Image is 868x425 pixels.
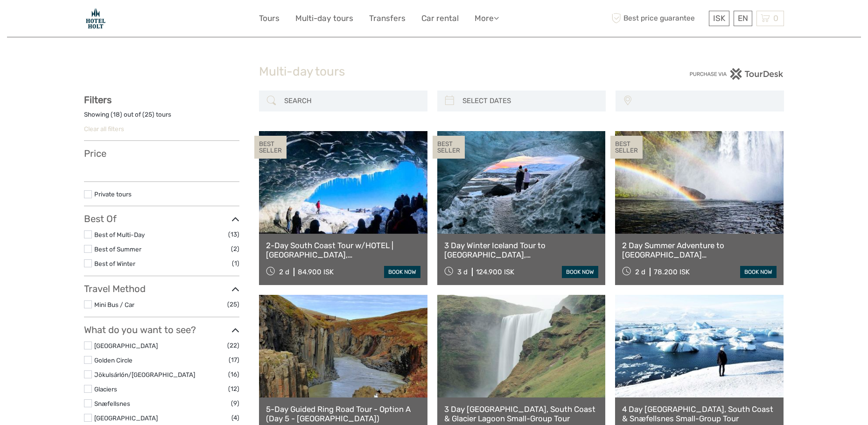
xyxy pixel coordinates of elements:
strong: Filters [84,94,112,105]
a: Mini Bus / Car [94,301,134,308]
a: 3 Day [GEOGRAPHIC_DATA], South Coast & Glacier Lagoon Small-Group Tour [444,404,599,424]
h3: What do you want to see? [84,324,239,335]
a: [GEOGRAPHIC_DATA] [94,414,158,422]
h3: Price [84,148,239,159]
label: 25 [145,110,152,119]
span: (22) [227,340,239,351]
span: 2 d [279,268,289,276]
input: SEARCH [280,93,423,109]
a: Glaciers [94,385,117,393]
span: (12) [228,383,239,394]
a: 2-Day South Coast Tour w/HOTEL | [GEOGRAPHIC_DATA], [GEOGRAPHIC_DATA], [GEOGRAPHIC_DATA] & Waterf... [266,241,420,260]
a: book now [740,266,777,278]
a: Clear all filters [84,125,124,132]
a: book now [562,266,598,278]
span: (2) [231,244,239,254]
a: [GEOGRAPHIC_DATA] [94,342,158,349]
h3: Travel Method [84,283,239,294]
a: 4 Day [GEOGRAPHIC_DATA], South Coast & Snæfellsnes Small-Group Tour [622,404,777,424]
div: 84.900 ISK [298,268,334,276]
div: Showing ( ) out of ( ) tours [84,110,239,125]
a: Snæfellsnes [94,400,130,407]
div: BEST SELLER [610,136,643,159]
input: SELECT DATES [459,93,601,109]
span: (17) [229,355,239,365]
div: BEST SELLER [254,136,287,159]
h1: Multi-day tours [259,64,609,79]
img: PurchaseViaTourDesk.png [689,68,784,80]
span: ISK [713,14,725,23]
a: Best of Winter [94,260,135,267]
a: Best of Summer [94,245,141,253]
a: book now [384,266,420,278]
span: (4) [231,412,239,423]
a: Best of Multi-Day [94,231,145,238]
div: EN [734,11,752,26]
a: Multi-day tours [295,12,353,25]
a: Car rental [421,12,459,25]
a: Tours [259,12,280,25]
a: 5-Day Guided Ring Road Tour - Option A (Day 5 - [GEOGRAPHIC_DATA]) [266,404,420,424]
span: (9) [231,398,239,409]
a: Jökulsárlón/[GEOGRAPHIC_DATA] [94,371,195,378]
span: (25) [227,299,239,310]
span: (1) [232,258,239,269]
span: 3 d [457,268,468,276]
a: 3 Day Winter Iceland Tour to [GEOGRAPHIC_DATA], [GEOGRAPHIC_DATA], [GEOGRAPHIC_DATA] and [GEOGRAP... [444,241,599,260]
div: 124.900 ISK [476,268,514,276]
a: 2 Day Summer Adventure to [GEOGRAPHIC_DATA] [GEOGRAPHIC_DATA], Glacier Hiking, [GEOGRAPHIC_DATA],... [622,241,777,260]
div: 78.200 ISK [654,268,690,276]
a: Golden Circle [94,356,133,364]
a: Transfers [369,12,406,25]
span: (13) [228,229,239,240]
div: BEST SELLER [433,136,465,159]
span: 0 [772,14,780,23]
a: Private tours [94,190,132,198]
a: More [475,12,499,25]
span: 2 d [635,268,645,276]
span: (16) [228,369,239,380]
span: Best price guarantee [609,11,707,26]
label: 18 [113,110,120,119]
h3: Best Of [84,213,239,224]
img: Hotel Holt [84,7,107,30]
